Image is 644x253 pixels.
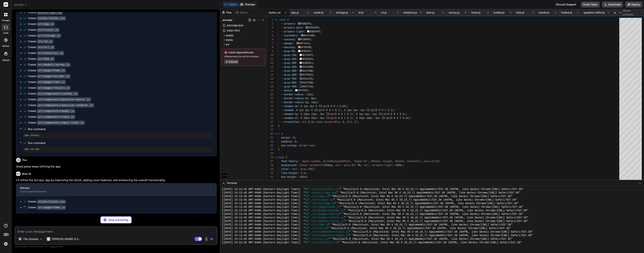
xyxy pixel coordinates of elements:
[281,38,296,41] span: --success:
[37,33,61,38] code: src/storage.js
[385,108,386,112] span: /
[298,89,308,92] span: #FFFFFF
[359,108,365,112] span: -1px
[335,120,340,124] span: 0.4
[302,53,313,57] span: #F1F5F9
[347,112,352,116] span: 0.1
[267,112,273,116] div: 25
[14,3,27,7] span: surveyr
[385,116,389,120] span: rgb
[28,28,60,32] div: Create
[311,45,313,49] span: ;
[308,89,310,92] span: ;
[267,22,273,26] div: 2
[344,120,346,124] span: ,
[317,100,319,104] span: ;
[323,108,325,112] span: 0
[386,112,388,116] span: (
[28,22,55,26] div: Create
[302,61,313,65] span: #CBD5E1
[311,112,317,116] span: 15px
[334,116,335,120] span: (
[341,112,343,116] span: 0
[28,10,63,14] div: Create
[281,34,299,37] span: --secondary:
[397,112,398,116] span: /
[37,10,63,15] code: assets/logo.svg
[313,93,314,96] span: ;
[539,11,549,14] span: results.js
[267,116,273,120] div: 26
[223,18,233,22] span: surveyr
[281,65,298,68] span: --gray-400:
[3,241,9,247] img: settings
[267,37,273,41] div: 6
[359,116,365,120] span: 10px
[28,109,75,113] div: Create
[302,65,313,68] span: #94A3B8
[281,42,295,45] span: --danger:
[410,116,411,120] span: ;
[28,115,75,119] div: Create
[37,80,66,84] code: src/pages/take.js
[267,30,273,33] div: 4
[382,112,386,116] span: rgb
[356,112,358,116] span: 0
[313,53,314,57] span: ;
[400,112,404,116] span: 0.1
[336,11,348,14] span: storage.js
[281,73,298,76] span: --gray-600:
[37,28,60,32] code: src/router.js
[281,61,298,65] span: --gray-300:
[341,108,343,112] span: ,
[301,104,302,108] span: 0
[394,116,395,120] span: 0
[304,112,310,116] span: 10px
[344,116,346,120] span: /
[379,108,380,112] span: 0
[335,116,337,120] span: 0
[302,73,313,76] span: #475569
[267,96,273,100] div: 21
[335,112,337,116] span: 0
[28,92,78,96] div: Create
[269,11,281,14] span: styles.css
[355,120,356,124] span: 1
[313,73,314,76] span: ;
[405,112,407,116] span: ;
[28,97,91,101] div: Create
[313,81,314,84] span: ;
[302,85,313,88] span: #0F172A
[471,11,481,14] span: home.js
[347,116,352,120] span: 0.1
[226,38,233,42] span: styles
[302,69,313,72] span: #64748B
[274,132,279,136] div: Click to collapse the range.
[319,112,325,116] span: -3px
[28,80,66,84] div: Create
[391,112,392,116] span: 0
[343,120,344,124] span: 0
[281,97,310,100] span: --border-radius-sm:
[353,112,355,116] span: ,
[338,116,340,120] span: 0
[281,108,295,112] span: --shadow:
[391,116,392,120] span: 0
[37,51,64,55] code: src/analytics.js
[322,108,323,112] span: (
[331,104,332,108] span: 0
[359,112,364,116] span: 4px
[397,116,398,120] span: 0
[301,22,311,25] span: #3B82F6
[25,134,211,137] pre: npm install
[639,181,641,185] span: −
[314,34,316,37] span: ;
[359,11,363,14] span: id.js
[338,112,340,116] span: 0
[267,65,273,69] div: 13
[625,1,642,7] button: Deploy
[308,26,319,29] span: #2563EB
[581,1,600,7] button: Invite Team
[224,55,263,58] span: 48 dependencies will be installed
[316,104,317,108] span: 0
